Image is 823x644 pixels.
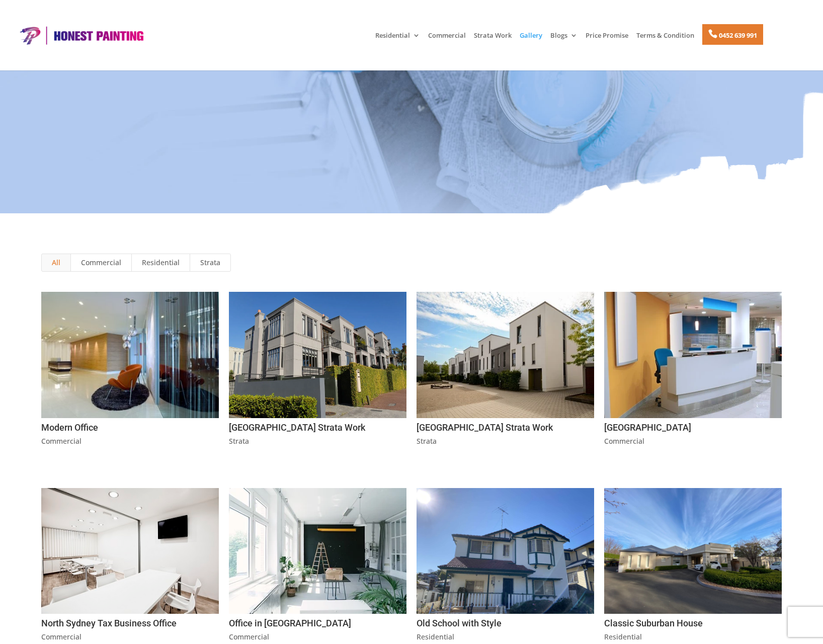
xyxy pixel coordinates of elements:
[190,254,231,272] a: Strata
[474,32,512,49] a: Strata Work
[520,32,542,49] a: Gallery
[229,488,406,614] img: Office in Surry Hills
[417,488,594,614] img: Old School with Style
[229,436,249,446] a: Strata
[604,436,644,446] a: Commercial
[702,24,763,45] a: 0452 639 991
[417,618,502,628] a: Old School with Style
[428,32,466,49] a: Commercial
[417,436,437,446] a: Strata
[586,32,628,49] a: Price Promise
[604,618,703,628] a: Classic Suburban House
[15,26,147,45] img: Honest Painting
[604,632,642,641] a: Residential
[375,32,420,49] a: Residential
[636,32,694,49] a: Terms & Condition
[41,422,98,433] a: Modern Office
[604,292,782,418] img: Sydney South Medical Centre
[41,292,219,418] img: Modern Office
[229,422,365,433] a: [GEOGRAPHIC_DATA] Strata Work
[41,488,219,614] img: North Sydney Tax Business Office
[604,422,691,433] a: [GEOGRAPHIC_DATA]
[131,254,190,272] a: Residential
[70,254,132,272] a: Commercial
[41,618,177,628] a: North Sydney Tax Business Office
[604,488,782,614] img: Classic Suburban House
[41,254,71,272] a: All
[417,422,553,433] a: [GEOGRAPHIC_DATA] Strata Work
[229,618,351,628] a: Office in [GEOGRAPHIC_DATA]
[417,632,454,641] a: Residential
[229,632,269,641] a: Commercial
[229,292,406,418] img: Sydney South Townhouse Strata Work
[417,292,594,418] img: Sydney West Townhouse Strata Work
[41,632,81,641] a: Commercial
[550,32,578,49] a: Blogs
[41,436,81,446] a: Commercial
